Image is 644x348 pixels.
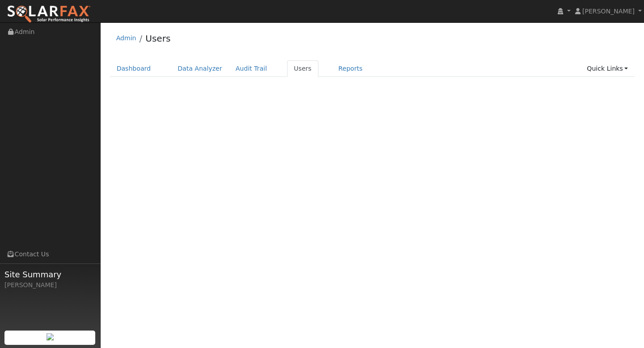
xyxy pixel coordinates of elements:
[4,268,96,280] span: Site Summary
[110,60,158,77] a: Dashboard
[47,333,54,340] img: retrieve
[287,60,318,77] a: Users
[580,60,635,77] a: Quick Links
[171,60,229,77] a: Data Analyzer
[332,60,369,77] a: Reports
[4,280,96,290] div: [PERSON_NAME]
[116,34,136,42] a: Admin
[7,5,91,24] img: SolarFax
[229,60,274,77] a: Audit Trail
[145,33,170,44] a: Users
[582,8,635,15] span: [PERSON_NAME]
